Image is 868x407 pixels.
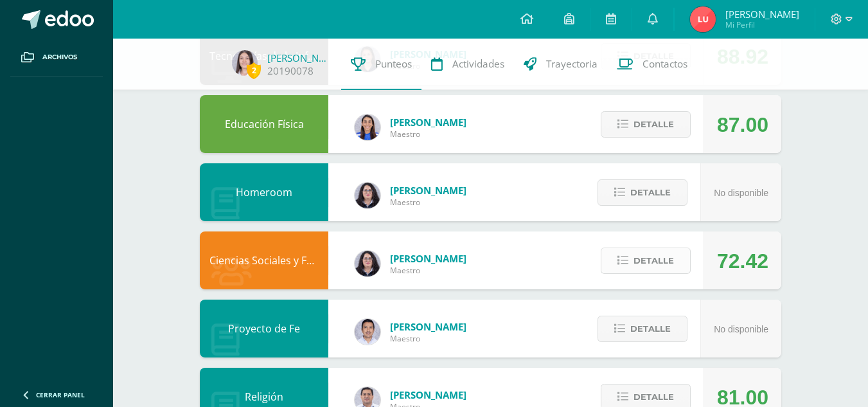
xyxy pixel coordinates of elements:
[598,179,687,206] button: Detalle
[390,388,466,401] span: [PERSON_NAME]
[630,317,671,341] span: Detalle
[633,113,674,136] span: Detalle
[341,39,421,90] a: Punteos
[714,188,768,198] span: No disponible
[717,232,768,290] div: 72.42
[42,52,77,62] span: Archivos
[633,249,674,273] span: Detalle
[200,163,328,221] div: Homeroom
[601,248,691,274] button: Detalle
[514,39,607,90] a: Trayectoria
[642,57,687,71] span: Contactos
[355,319,380,345] img: 4582bc727a9698f22778fe954f29208c.png
[267,64,314,78] a: 20190078
[355,114,380,140] img: 0eea5a6ff783132be5fd5ba128356f6f.png
[421,39,514,90] a: Actividades
[714,324,768,334] span: No disponible
[267,51,332,64] a: [PERSON_NAME]
[10,39,103,77] a: Archivos
[717,96,768,154] div: 87.00
[390,197,466,208] span: Maestro
[607,39,697,90] a: Contactos
[200,300,328,357] div: Proyecto de Fe
[375,57,412,71] span: Punteos
[630,181,671,204] span: Detalle
[452,57,504,71] span: Actividades
[355,251,380,276] img: f270ddb0ea09d79bf84e45c6680ec463.png
[725,8,799,21] span: [PERSON_NAME]
[390,184,466,197] span: [PERSON_NAME]
[725,19,799,30] span: Mi Perfil
[546,57,598,71] span: Trayectoria
[390,116,466,129] span: [PERSON_NAME]
[598,316,687,342] button: Detalle
[200,231,328,289] div: Ciencias Sociales y Formación Ciudadana
[690,6,716,32] img: 5d9fbff668698edc133964871eda3480.png
[390,265,466,276] span: Maestro
[390,320,466,333] span: [PERSON_NAME]
[601,111,691,138] button: Detalle
[247,62,261,78] span: 2
[390,333,466,344] span: Maestro
[355,183,380,208] img: f270ddb0ea09d79bf84e45c6680ec463.png
[36,390,85,399] span: Cerrar panel
[232,50,258,76] img: 866da640687ea7698593ade2779ebeb1.png
[390,129,466,140] span: Maestro
[200,95,328,153] div: Educación Física
[390,252,466,265] span: [PERSON_NAME]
